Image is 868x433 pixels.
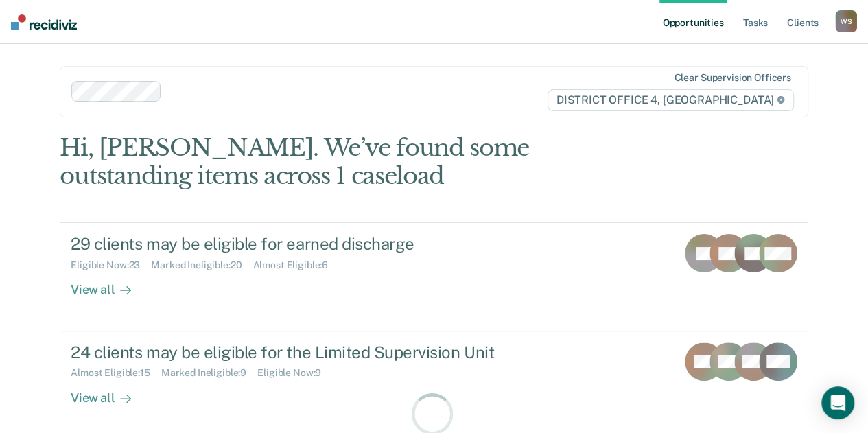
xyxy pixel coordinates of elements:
[71,367,161,379] div: Almost Eligible : 15
[835,10,857,32] button: WS
[71,259,151,271] div: Eligible Now : 23
[257,367,332,379] div: Eligible Now : 9
[253,259,339,271] div: Almost Eligible : 6
[71,379,148,406] div: View all
[161,367,257,379] div: Marked Ineligible : 9
[60,222,808,331] a: 29 clients may be eligible for earned dischargeEligible Now:23Marked Ineligible:20Almost Eligible...
[71,271,148,298] div: View all
[821,386,854,419] div: Open Intercom Messenger
[60,134,658,190] div: Hi, [PERSON_NAME]. We’ve found some outstanding items across 1 caseload
[674,72,790,84] div: Clear supervision officers
[548,89,794,111] span: DISTRICT OFFICE 4, [GEOGRAPHIC_DATA]
[71,234,552,254] div: 29 clients may be eligible for earned discharge
[835,10,857,32] div: W S
[71,342,552,362] div: 24 clients may be eligible for the Limited Supervision Unit
[11,14,77,30] img: Recidiviz
[151,259,253,271] div: Marked Ineligible : 20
